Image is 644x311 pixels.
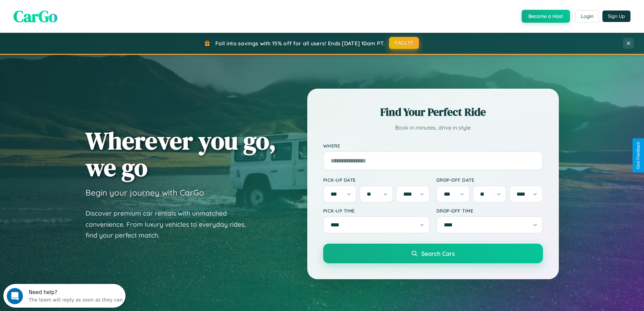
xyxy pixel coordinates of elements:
[421,250,455,257] span: Search Cars
[323,105,543,119] h2: Find Your Perfect Ride
[522,10,570,23] button: Become a Host
[86,187,204,198] h3: Begin your journey with CarGo
[436,208,543,214] label: Drop-off Time
[389,37,419,49] button: FALL15
[636,142,641,169] div: Give Feedback
[323,143,543,149] label: Where
[3,3,126,21] div: Open Intercom Messenger
[323,123,543,133] p: Book in minutes, drive in style
[86,127,276,181] h1: Wherever you go, we go
[86,208,255,241] p: Discover premium car rentals with unmatched convenience. From luxury vehicles to everyday rides, ...
[3,284,125,308] iframe: Intercom live chat discovery launcher
[14,5,57,27] span: CarGo
[323,177,430,183] label: Pick-up Date
[323,208,430,214] label: Pick-up Time
[25,6,119,11] div: Need help?
[575,10,599,22] button: Login
[25,11,119,18] div: The team will reply as soon as they can
[436,177,543,183] label: Drop-off Date
[7,288,23,304] iframe: Intercom live chat
[215,40,385,47] span: Fall into savings with 15% off for all users! Ends [DATE] 10am PT.
[323,244,543,263] button: Search Cars
[602,10,630,22] button: Sign Up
